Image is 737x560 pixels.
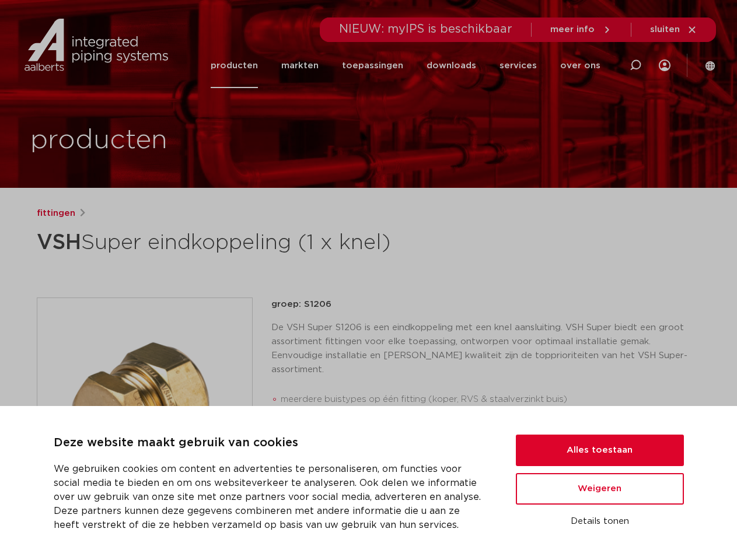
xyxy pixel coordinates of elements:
[516,473,684,505] button: Weigeren
[516,512,684,531] button: Details tonen
[211,43,258,88] a: producten
[342,43,403,88] a: toepassingen
[650,25,680,34] span: sluiten
[37,232,81,253] strong: VSH
[550,25,595,34] span: meer info
[54,434,488,453] p: Deze website maakt gebruik van cookies
[281,390,701,409] li: meerdere buistypes op één fitting (koper, RVS & staalverzinkt buis)
[37,298,252,513] img: Product Image for VSH Super eindkoppeling (1 x knel)
[271,321,701,377] p: De VSH Super S1206 is een eindkoppeling met een knel aansluiting. VSH Super biedt een groot assor...
[211,43,600,88] nav: Menu
[37,225,475,260] h1: Super eindkoppeling (1 x knel)
[516,435,684,466] button: Alles toestaan
[54,462,488,532] p: We gebruiken cookies om content en advertenties te personaliseren, om functies voor social media ...
[339,23,512,35] span: NIEUW: myIPS is beschikbaar
[550,24,612,35] a: meer info
[271,297,701,311] p: groep: S1206
[37,206,75,220] a: fittingen
[30,122,167,159] h1: producten
[427,43,476,88] a: downloads
[500,43,537,88] a: services
[560,43,600,88] a: over ons
[281,43,319,88] a: markten
[650,24,697,35] a: sluiten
